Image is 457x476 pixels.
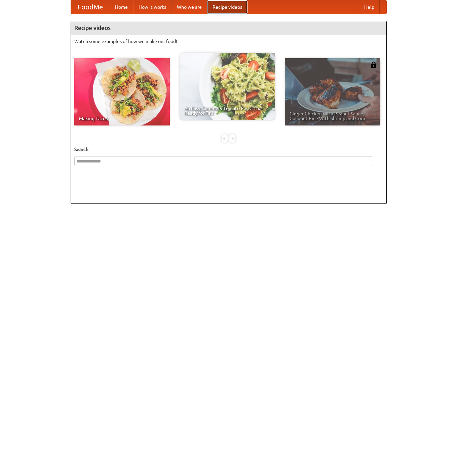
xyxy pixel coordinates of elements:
a: An Easy, Summery Tomato Pasta That's Ready for Fall [180,53,275,120]
img: 483408.png [370,62,377,68]
a: Help [359,0,380,14]
a: Home [110,0,133,14]
a: Recipe videos [207,0,247,14]
h4: Recipe videos [71,21,386,35]
a: How it works [133,0,172,14]
div: « [222,134,228,143]
span: Making Tacos [79,116,165,121]
p: Watch some examples of how we make our food! [74,38,383,45]
a: Who we are [172,0,207,14]
div: » [229,134,235,143]
a: FoodMe [71,0,110,14]
a: Making Tacos [74,58,170,125]
h5: Search [74,146,383,153]
span: An Easy, Summery Tomato Pasta That's Ready for Fall [184,106,270,115]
